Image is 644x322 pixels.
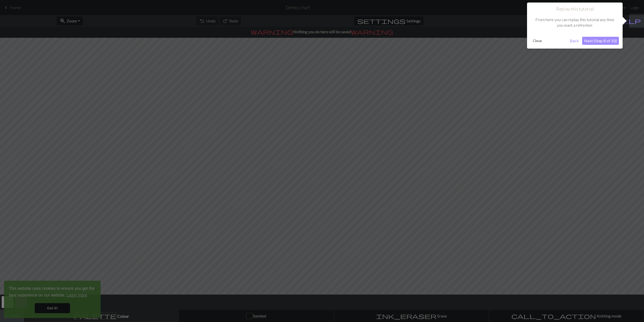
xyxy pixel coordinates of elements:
[527,3,623,49] div: Replay this tutorial
[582,37,619,45] button: Next (Step 8 of 10)
[531,12,619,33] div: From here you can replay this tutorial any time you want a refresher.
[568,37,581,45] button: Back
[531,6,619,12] h1: Replay this tutorial
[531,37,544,45] button: Close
